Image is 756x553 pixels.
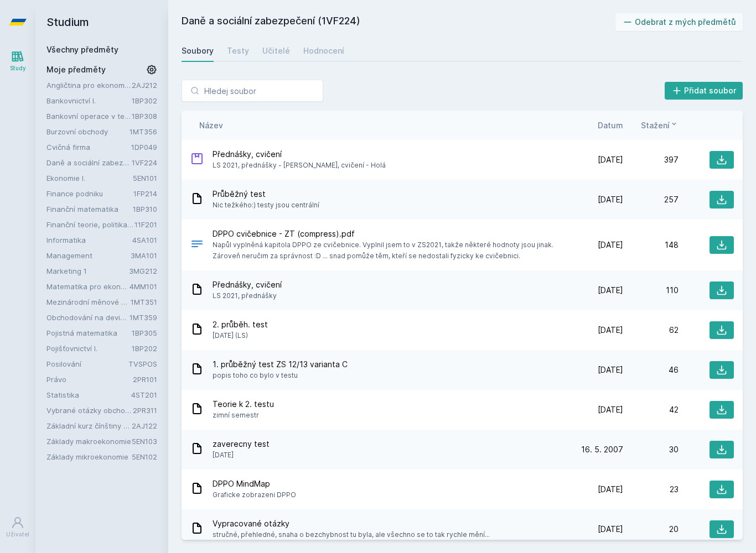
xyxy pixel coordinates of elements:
div: 397 [623,154,679,165]
a: Uživatel [2,510,33,544]
a: Finanční teorie, politika a instituce [46,219,134,230]
span: Vypracované otázky [213,518,490,529]
div: .ZIP [190,152,204,168]
div: 23 [623,484,679,495]
button: Odebrat z mých předmětů [615,13,743,31]
a: Bankovnictví I. [46,95,132,106]
div: 30 [623,444,679,455]
a: Pojišťovnictví I. [46,343,132,354]
button: Stažení [641,119,679,131]
a: 1BP305 [132,328,157,337]
span: [DATE] [598,154,623,165]
a: 11F201 [134,220,157,229]
span: 2. průběh. test [213,319,268,330]
span: 16. 5. 2007 [581,444,623,455]
a: 1VF224 [132,158,157,167]
a: 1FP214 [133,189,157,198]
a: 1MT356 [130,127,157,136]
span: [DATE] [598,364,623,375]
span: Stažení [641,119,670,131]
div: PDF [190,237,204,253]
a: 1BP302 [132,96,157,105]
span: popis toho co bylo v testu [213,370,348,381]
a: Informatika [46,234,132,246]
a: Soubory [182,40,214,62]
a: 2PR101 [133,375,157,384]
div: 20 [623,524,679,535]
a: Základní kurz čínštiny B (A1) [46,420,132,431]
a: 2PR311 [133,406,157,415]
span: [DATE] [598,484,623,495]
div: 148 [623,239,679,251]
span: LS 2021, přednášky [213,290,282,301]
span: zaverecny test [213,439,270,450]
span: DPPO cvičebnice - ZT (compress).pdf [213,228,563,239]
a: 5EN102 [132,452,157,461]
a: Finance podniku [46,188,133,199]
a: Marketing 1 [46,265,129,276]
a: 1BP202 [132,344,157,353]
a: Finanční matematika [46,204,133,215]
span: Průběžný test [213,189,319,200]
div: 257 [623,194,679,205]
a: 4SA101 [132,236,157,244]
a: Základy mikroekonomie [46,451,132,462]
span: DPPO MindMap [213,478,296,489]
span: zimní semestr [213,410,274,421]
div: Testy [227,45,249,56]
span: Nic težkého:) testy jsou centrální [213,200,319,211]
a: Testy [227,40,249,62]
button: Přidat soubor [665,82,743,100]
a: Statistika [46,389,131,400]
a: 3MA101 [131,251,157,260]
span: LS 2021, přednášky - [PERSON_NAME], cvičení - Holá [213,160,386,171]
a: Učitelé [262,40,290,62]
button: Datum [598,119,623,131]
a: 5EN101 [133,174,157,182]
div: 46 [623,364,679,375]
a: 1DP049 [131,143,157,152]
a: Vybrané otázky obchodního práva [46,405,133,416]
a: 3MG212 [129,267,157,275]
a: Mezinárodní měnové a finanční instituce [46,296,131,307]
span: Napůl vyplněná kapitola DPPO ze cvičebnice. Vyplnil jsem to v ZS2021, takže některé hodnoty jsou ... [213,239,563,262]
a: Burzovní obchody [46,126,130,137]
div: 62 [623,325,679,336]
div: 42 [623,404,679,415]
span: [DATE] [598,404,623,415]
a: Posilování [46,358,128,369]
a: 4ST201 [131,390,157,399]
a: Všechny předměty [46,45,118,54]
span: Moje předměty [46,64,106,75]
a: TVSPOS [128,359,157,368]
span: [DATE] [598,325,623,336]
a: Management [46,250,131,261]
button: Název [199,119,223,131]
div: Hodnocení [303,45,344,56]
a: 2AJ212 [132,81,157,90]
a: Základy makroekonomie [46,436,132,447]
span: [DATE] (LS) [213,330,268,341]
a: 1MT351 [131,298,157,306]
a: Hodnocení [303,40,344,62]
div: Uživatel [6,530,29,539]
span: 1. průběžný test ZS 12/13 varianta C [213,359,348,370]
span: [DATE] [598,285,623,296]
a: 5EN103 [132,437,157,446]
a: Study [2,44,33,78]
a: Matematika pro ekonomy [46,281,130,292]
span: [DATE] [598,239,623,251]
a: Daně a sociální zabezpečení [46,157,132,168]
div: Učitelé [262,45,290,56]
a: Bankovní operace v teorii a praxi [46,111,132,122]
span: [DATE] [598,194,623,205]
h2: Daně a sociální zabezpečení (1VF224) [182,13,615,31]
a: 4MM101 [130,282,157,291]
a: 1BP310 [133,205,157,213]
span: [DATE] [213,450,270,461]
a: 2AJ122 [132,421,157,430]
a: Angličtina pro ekonomická studia 2 (B2/C1) [46,80,132,91]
